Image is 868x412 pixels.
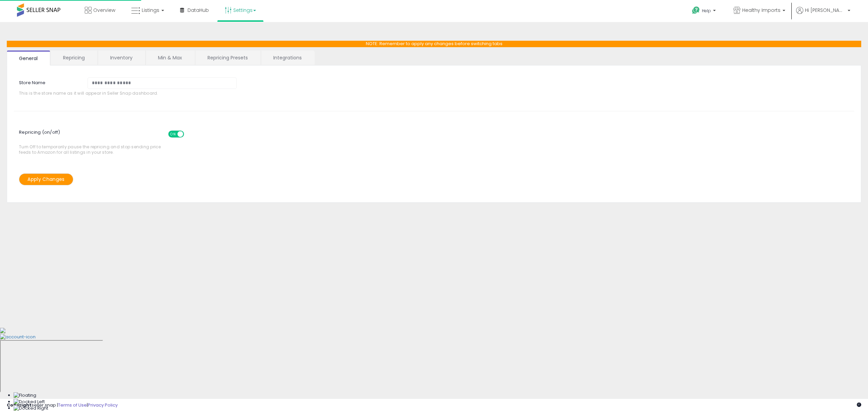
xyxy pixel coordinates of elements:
img: Docked Right [14,405,48,412]
a: General [7,51,50,65]
img: Floating [14,392,36,399]
span: DataHub [188,7,209,14]
span: ON [169,131,177,137]
label: Store Name [14,77,82,86]
a: Inventory [98,51,145,65]
p: NOTE: Remember to apply any changes before switching tabs [7,41,861,47]
span: Repricing (on/off) [19,126,190,144]
span: Hi [PERSON_NAME] [805,7,846,14]
img: Docked Left [14,399,45,405]
i: Get Help [692,6,700,15]
span: Healthy Imports [742,7,781,14]
button: Apply Changes [19,173,73,185]
span: OFF [183,131,194,137]
a: Repricing Presets [195,51,260,65]
a: Hi [PERSON_NAME] [796,7,850,22]
span: Listings [142,7,159,14]
a: Repricing [51,51,97,65]
span: Help [702,8,711,14]
span: Overview [93,7,115,14]
a: Help [687,1,723,22]
a: Integrations [261,51,314,65]
span: This is the store name as it will appear in Seller Snap dashboard. [19,91,243,96]
a: Min & Max [146,51,194,65]
span: Turn Off to temporarily pause the repricing and stop sending price feeds to Amazon for all listin... [19,127,164,155]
